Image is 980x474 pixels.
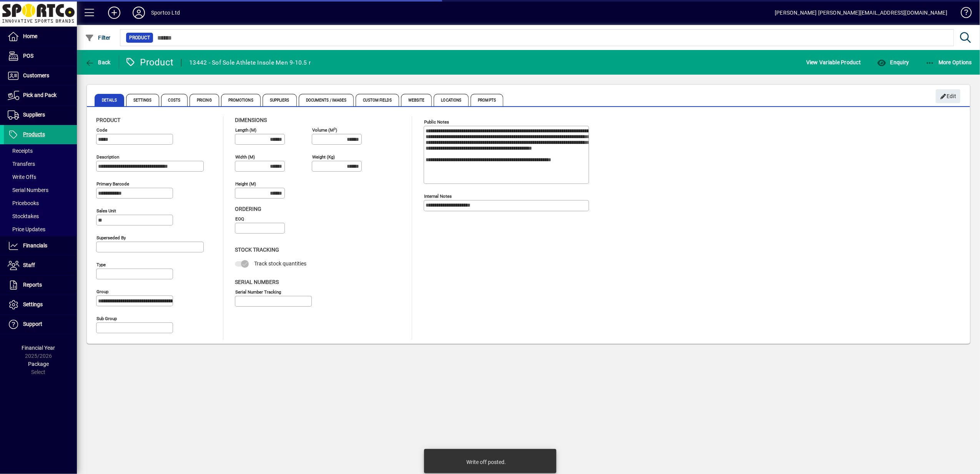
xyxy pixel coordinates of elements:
[254,260,306,267] span: Track stock quantities
[312,154,335,160] mat-label: Weight (Kg)
[28,361,49,367] span: Package
[23,72,49,78] span: Customers
[235,206,261,212] span: Ordering
[23,242,47,249] span: Financials
[23,92,57,98] span: Pick and Pack
[235,127,256,133] mat-label: Length (m)
[83,55,113,69] button: Back
[434,94,469,106] span: Locations
[8,200,39,206] span: Pricebooks
[23,321,42,327] span: Support
[875,55,911,69] button: Enquiry
[235,279,279,285] span: Serial Numbers
[4,275,77,295] a: Reports
[126,94,159,106] span: Settings
[4,210,77,223] a: Stocktakes
[97,316,117,321] mat-label: Sub group
[102,6,126,20] button: Add
[151,7,180,19] div: Sportco Ltd
[97,181,129,187] mat-label: Primary barcode
[97,235,126,240] mat-label: Superseded by
[97,127,107,133] mat-label: Code
[96,117,120,123] span: Product
[161,94,188,106] span: Costs
[775,7,947,19] div: [PERSON_NAME] [PERSON_NAME][EMAIL_ADDRESS][DOMAIN_NAME]
[804,55,863,69] button: View Variable Product
[22,345,55,351] span: Financial Year
[263,94,297,106] span: Suppliers
[23,53,33,59] span: POS
[4,184,77,197] a: Serial Numbers
[471,94,503,106] span: Prompts
[8,187,48,193] span: Serial Numbers
[8,174,36,180] span: Write Offs
[23,131,45,137] span: Products
[8,213,39,219] span: Stocktakes
[4,66,77,85] a: Customers
[877,59,909,65] span: Enquiry
[4,86,77,105] a: Pick and Pack
[235,117,267,123] span: Dimensions
[8,148,33,154] span: Receipts
[4,223,77,236] a: Price Updates
[95,94,124,106] span: Details
[97,208,116,214] mat-label: Sales unit
[23,301,43,307] span: Settings
[424,119,449,125] mat-label: Public Notes
[85,59,111,65] span: Back
[4,295,77,314] a: Settings
[235,216,244,222] mat-label: EOQ
[77,55,119,69] app-page-header-button: Back
[221,94,261,106] span: Promotions
[4,144,77,157] a: Receipts
[23,282,42,288] span: Reports
[401,94,432,106] span: Website
[936,89,960,103] button: Edit
[126,6,151,20] button: Profile
[97,154,119,160] mat-label: Description
[312,127,337,133] mat-label: Volume (m )
[4,27,77,46] a: Home
[97,289,108,294] mat-label: Group
[23,112,45,118] span: Suppliers
[8,226,45,232] span: Price Updates
[955,2,970,27] a: Knowledge Base
[83,31,113,45] button: Filter
[925,59,972,65] span: More Options
[4,236,77,255] a: Financials
[23,262,35,268] span: Staff
[190,94,219,106] span: Pricing
[235,247,279,253] span: Stock Tracking
[4,157,77,170] a: Transfers
[940,90,957,103] span: Edit
[23,33,37,39] span: Home
[4,170,77,184] a: Write Offs
[235,289,281,294] mat-label: Serial Number tracking
[235,154,255,160] mat-label: Width (m)
[4,315,77,334] a: Support
[424,194,452,199] mat-label: Internal Notes
[125,56,174,68] div: Product
[4,256,77,275] a: Staff
[85,35,111,41] span: Filter
[299,94,354,106] span: Documents / Images
[4,197,77,210] a: Pricebooks
[4,105,77,125] a: Suppliers
[8,161,35,167] span: Transfers
[129,34,150,42] span: Product
[923,55,974,69] button: More Options
[806,56,861,68] span: View Variable Product
[4,47,77,66] a: POS
[466,458,506,466] div: Write off posted.
[235,181,256,187] mat-label: Height (m)
[189,57,311,69] div: 13442 - Sof Sole Athlete Insole Men 9-10.5 r
[356,94,399,106] span: Custom Fields
[97,262,106,267] mat-label: Type
[334,127,336,130] sup: 3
